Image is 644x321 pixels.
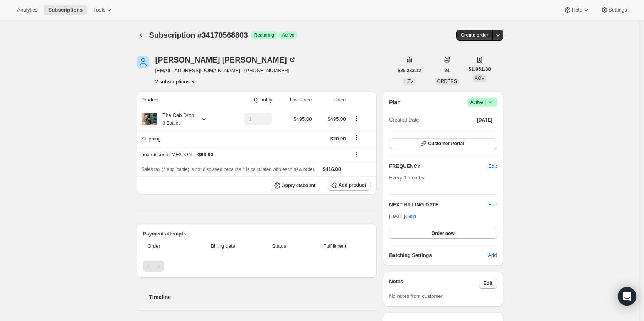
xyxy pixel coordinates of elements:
span: Create order [461,32,488,38]
span: Edit [488,162,497,170]
button: Add product [328,180,371,191]
button: Analytics [12,5,42,15]
h6: Batching Settings [389,252,488,259]
span: 24 [445,68,450,74]
span: Add product [339,182,366,188]
h2: NEXT BILLING DATE [389,201,488,209]
span: Status [260,242,299,250]
span: [DATE] · [389,213,416,219]
span: Order now [432,230,455,237]
button: Product actions [155,78,197,85]
button: Create order [456,30,493,41]
small: 3 Bottles [163,120,181,126]
span: $1,051.38 [469,65,491,73]
button: Customer Portal [389,138,497,149]
span: Recurring [254,32,274,38]
button: 24 [440,65,454,76]
button: Apply discount [271,180,320,191]
span: No notes from customer [389,293,443,299]
div: box-discount-MF2LON [142,151,346,159]
button: Help [559,5,594,15]
span: Add [488,252,497,259]
button: Edit [479,278,497,289]
h2: Plan [389,98,401,106]
button: Skip [402,210,421,223]
button: Add [483,249,501,262]
th: Order [143,238,189,255]
span: Fulfillment [303,242,366,250]
span: Subscriptions [48,7,83,13]
button: Subscriptions [137,30,148,41]
span: Sales tax (if applicable) is not displayed because it is calculated with each new order. [142,167,315,172]
span: $416.00 [323,166,341,172]
button: $25,233.12 [393,65,426,76]
h2: Timeline [149,293,377,301]
span: Settings [609,7,627,13]
span: Active [470,98,494,106]
button: Shipping actions [350,133,362,142]
button: Product actions [350,114,362,123]
span: $495.00 [327,116,346,122]
span: Customer Portal [428,140,464,147]
button: Tools [89,5,118,15]
span: $25,233.12 [398,68,421,74]
span: Help [572,7,582,13]
th: Product [137,91,226,108]
h3: Notes [389,278,479,289]
button: Edit [484,160,501,172]
span: AOV [475,76,484,81]
h2: Payment attempts [143,230,371,238]
span: Denise Terpstra [137,56,149,68]
nav: Pagination [143,261,371,272]
span: - $99.00 [196,151,213,159]
button: Subscriptions [44,5,87,15]
span: | [485,99,486,105]
span: [EMAIL_ADDRESS][DOMAIN_NAME] · [PHONE_NUMBER] [155,67,296,74]
span: Edit [484,280,492,286]
button: [DATE] [472,115,497,125]
span: Analytics [17,7,37,13]
button: Order now [389,228,497,239]
th: Quantity [226,91,275,108]
div: The Cab Drop [157,112,194,127]
span: Tools [93,7,105,13]
span: $495.00 [293,116,312,122]
button: Settings [596,5,632,15]
span: Billing date [191,242,255,250]
span: Active [282,32,295,38]
span: Apply discount [282,182,315,189]
th: Shipping [137,130,226,147]
span: LTV [405,79,413,84]
h2: FREQUENCY [389,162,488,170]
span: Every 3 months [389,175,424,181]
span: Created Date [389,116,419,124]
span: Subscription #34170568803 [149,31,248,39]
th: Unit Price [275,91,314,108]
span: Skip [406,213,416,220]
span: ORDERS [437,79,457,84]
span: [DATE] [477,117,492,123]
div: Open Intercom Messenger [618,287,636,306]
th: Price [314,91,348,108]
button: Edit [488,201,497,209]
div: [PERSON_NAME] [PERSON_NAME] [155,56,296,64]
span: $20.00 [330,136,346,142]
